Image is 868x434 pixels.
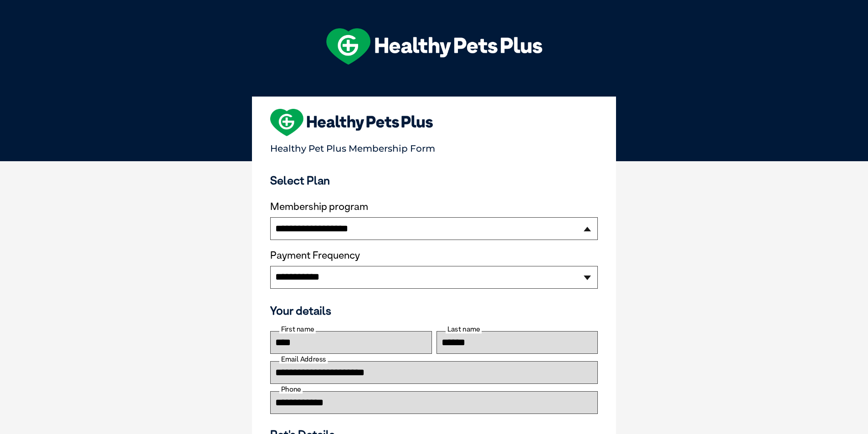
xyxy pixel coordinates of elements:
img: heart-shape-hpp-logo-large.png [270,109,433,136]
label: Payment Frequency [270,250,360,261]
label: Membership program [270,201,598,213]
label: Last name [446,325,482,333]
img: hpp-logo-landscape-green-white.png [326,28,542,65]
label: Phone [279,385,303,393]
h3: Select Plan [270,174,598,187]
label: Email Address [279,355,328,363]
label: First name [279,325,316,333]
h3: Your details [270,304,598,317]
p: Healthy Pet Plus Membership Form [270,139,598,154]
